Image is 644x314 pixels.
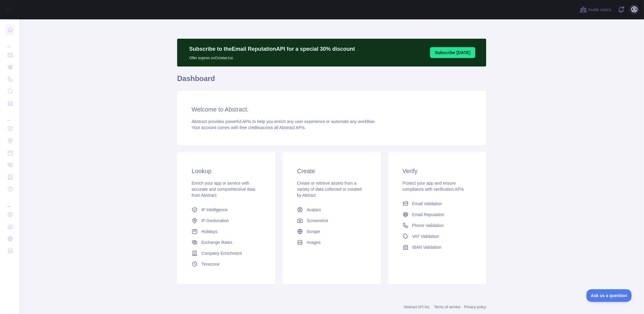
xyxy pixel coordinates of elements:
[307,218,328,224] span: Screenshot
[192,167,261,175] h3: Lookup
[400,220,474,231] a: Phone Validation
[403,181,464,192] span: Protect your app and ensure compliance with verification APIs
[295,215,368,226] a: Screenshot
[177,74,486,88] h1: Dashboard
[201,239,232,245] span: Exchange Rates
[464,305,486,309] a: Privacy policy
[201,207,228,213] span: IP Intelligence
[192,181,255,198] span: Enrich your app or service with accurate and comprehensive data from Abstract
[586,289,632,302] iframe: Toggle Customer Support
[400,242,474,253] a: IBAN Validation
[412,212,445,218] span: Email Reputation
[192,105,472,114] h3: Welcome to Abstract.
[201,228,218,235] span: Holidays
[5,196,14,208] div: ...
[412,201,442,207] span: Email Validation
[189,53,355,60] p: Offer expires on October 1st.
[307,239,320,245] span: Images
[297,181,362,198] span: Create or retrieve assets from a variety of data collected or created by Abtract
[404,305,431,309] a: Abstract API Inc.
[579,5,613,15] button: Invite users
[307,207,321,213] span: Avatars
[201,250,242,256] span: Company Enrichment
[412,244,442,250] span: IBAN Validation
[189,248,263,259] a: Company Enrichment
[189,226,263,237] a: Holidays
[307,228,320,235] span: Scrape
[412,222,444,228] span: Phone Validation
[588,6,611,13] span: Invite users
[201,218,229,224] span: IP Geolocation
[189,259,263,270] a: Timezone
[240,125,260,130] span: free credits
[192,119,375,124] span: Abstract provides powerful APIs to help you enrich any user experience or automate any workflow.
[434,305,460,309] a: Terms of service
[5,36,14,48] div: ...
[201,261,220,267] span: Timezone
[192,125,306,130] span: Your account comes with across all Abstract APIs.
[189,45,355,53] p: Subscribe to the Email Reputation API for a special 30 % discount
[189,215,263,226] a: IP Geolocation
[297,167,366,175] h3: Create
[430,47,475,58] button: Subscribe [DATE]
[5,110,14,122] div: ...
[403,167,472,175] h3: Verify
[400,231,474,242] a: VAT Validation
[295,237,368,248] a: Images
[189,204,263,215] a: IP Intelligence
[400,209,474,220] a: Email Reputation
[412,233,439,239] span: VAT Validation
[400,198,474,209] a: Email Validation
[295,204,368,215] a: Avatars
[295,226,368,237] a: Scrape
[189,237,263,248] a: Exchange Rates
